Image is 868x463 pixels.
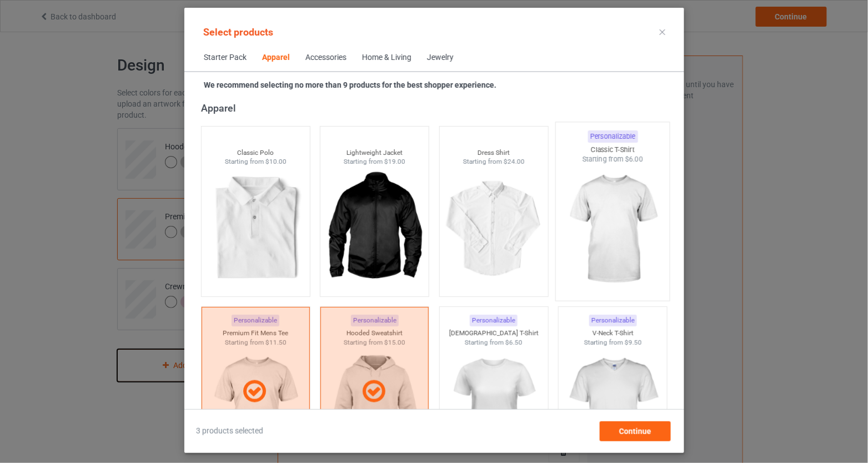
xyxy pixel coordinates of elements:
div: Starting from [556,154,670,164]
div: Apparel [262,52,290,63]
div: Home & Living [362,52,412,63]
div: Apparel [200,102,672,114]
div: V-Neck T-Shirt [559,329,667,338]
span: $19.00 [384,158,405,165]
div: Accessories [305,52,347,63]
div: Jewelry [427,52,454,63]
span: 3 products selected [196,426,263,437]
span: $10.00 [265,158,286,165]
span: $6.50 [505,339,523,346]
img: regular.jpg [205,167,305,291]
div: Lightweight Jacket [320,148,429,158]
img: regular.jpg [444,167,543,291]
div: Personalizable [589,315,636,326]
img: regular.jpg [325,167,424,291]
div: Starting from [201,157,309,167]
div: Starting from [559,338,667,348]
span: Starter Pack [196,44,254,71]
div: Personalizable [470,315,518,326]
img: regular.jpg [560,164,665,295]
span: $9.50 [624,339,641,346]
div: Personalizable [588,130,638,143]
div: Continue [599,421,670,441]
span: Select products [203,26,273,38]
div: Starting from [439,338,548,348]
strong: We recommend selecting no more than 9 products for the best shopper experience. [204,80,496,89]
div: Starting from [320,157,429,167]
div: Classic T-Shirt [556,145,670,154]
span: $6.00 [625,155,643,163]
span: Continue [619,427,651,436]
div: Starting from [439,157,548,167]
div: Classic Polo [201,148,309,158]
span: $24.00 [503,158,524,165]
div: [DEMOGRAPHIC_DATA] T-Shirt [439,329,548,338]
div: Dress Shirt [439,148,548,158]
